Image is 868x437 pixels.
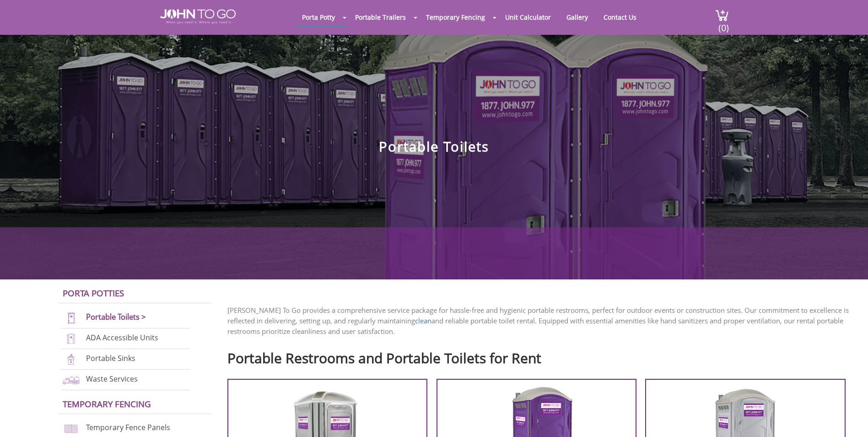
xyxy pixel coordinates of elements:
a: Temporary Fencing [419,8,492,26]
a: Temporary Fence Panels [86,423,170,433]
a: Porta Potty [295,8,342,26]
a: Waste Services [86,374,138,384]
img: portable-sinks-new.png [61,353,81,366]
a: ADA Accessible Units [86,333,158,343]
a: Unit Calculator [498,8,558,26]
a: Contact Us [597,8,643,26]
a: Portable Toilets > [86,311,146,322]
img: chan-link-fencing-new.png [61,422,81,435]
button: Live Chat [831,400,868,437]
img: cart a [715,9,729,22]
a: Gallery [560,8,595,26]
h2: Portable Restrooms and Portable Toilets for Rent [227,346,854,366]
span: (0) [718,14,729,34]
a: Temporary Fencing [63,398,151,410]
img: JOHN to go [160,9,236,24]
p: [PERSON_NAME] To Go provides a comprehensive service package for hassle-free and hygienic portabl... [227,305,854,337]
a: Porta Potties [63,287,124,299]
img: waste-services-new.png [61,374,81,386]
a: clean [415,316,431,325]
a: Portable Trailers [348,8,413,26]
a: Portable Sinks [86,353,135,363]
img: portable-toilets-new.png [61,312,81,324]
img: ADA-units-new.png [61,333,81,345]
